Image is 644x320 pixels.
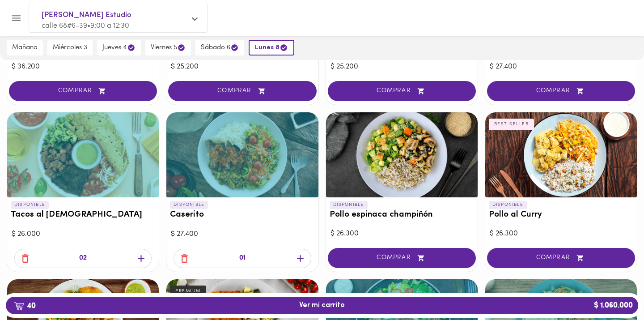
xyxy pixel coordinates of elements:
[11,210,155,220] h3: Tacos al [DEMOGRAPHIC_DATA]
[53,44,87,52] span: miércoles 3
[14,302,24,311] img: cart.png
[589,297,638,314] b: $ 1.060.000
[170,286,206,297] div: PREMIUM
[9,81,157,101] button: COMPRAR
[328,81,476,101] button: COMPRAR
[179,87,305,95] span: COMPRAR
[249,40,294,55] button: lunes 8
[145,40,191,55] button: viernes 5
[102,43,136,52] span: jueves 4
[166,112,318,197] div: Caserito
[328,248,476,268] button: COMPRAR
[20,87,146,95] span: COMPRAR
[255,43,288,52] span: lunes 8
[7,40,43,55] button: mañana
[485,112,637,197] div: Pollo al Curry
[498,87,624,95] span: COMPRAR
[339,87,465,95] span: COMPRAR
[5,7,27,29] button: Menu
[12,62,154,72] div: $ 36.200
[8,300,41,311] b: 40
[6,297,638,314] button: 40Ver mi carrito$ 1.060.000
[42,22,129,30] span: calle 68#6-39 • 9:00 a 12:30
[97,40,141,55] button: jueves 4
[42,9,186,21] span: [PERSON_NAME] Estudio
[7,112,159,197] div: Tacos al Pastor
[489,119,534,130] div: BEST SELLER
[330,62,473,72] div: $ 25.200
[239,253,246,264] p: 01
[168,81,316,101] button: COMPRAR
[330,229,473,239] div: $ 26.300
[339,254,465,262] span: COMPRAR
[170,210,314,220] h3: Caserito
[11,201,49,209] p: DISPONIBLE
[195,40,244,55] button: sábado 6
[330,201,368,209] p: DISPONIBLE
[330,210,474,220] h3: Pollo espinaca champiñón
[171,229,314,239] div: $ 27.400
[171,62,314,72] div: $ 25.200
[12,44,38,52] span: mañana
[326,112,478,197] div: Pollo espinaca champiñón
[201,43,239,52] span: sábado 6
[487,81,635,101] button: COMPRAR
[490,229,632,239] div: $ 26.300
[490,62,632,72] div: $ 27.400
[498,254,624,262] span: COMPRAR
[170,201,208,209] p: DISPONIBLE
[592,268,635,311] iframe: Messagebird Livechat Widget
[12,229,154,239] div: $ 26.000
[489,201,527,209] p: DISPONIBLE
[487,248,635,268] button: COMPRAR
[47,40,93,55] button: miércoles 3
[79,253,87,264] p: 02
[151,43,186,52] span: viernes 5
[299,301,345,310] span: Ver mi carrito
[489,210,633,220] h3: Pollo al Curry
